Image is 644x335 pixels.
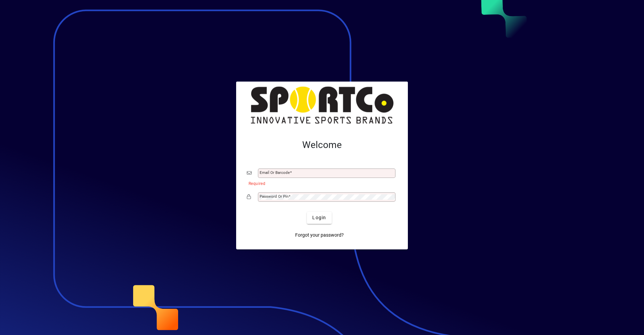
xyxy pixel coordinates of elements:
[312,214,326,221] span: Login
[292,229,346,241] a: Forgot your password?
[307,212,331,224] button: Login
[295,232,344,239] span: Forgot your password?
[260,170,290,175] mat-label: Email or Barcode
[247,139,397,151] h2: Welcome
[260,194,288,199] mat-label: Password or Pin
[249,180,392,187] mat-error: Required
